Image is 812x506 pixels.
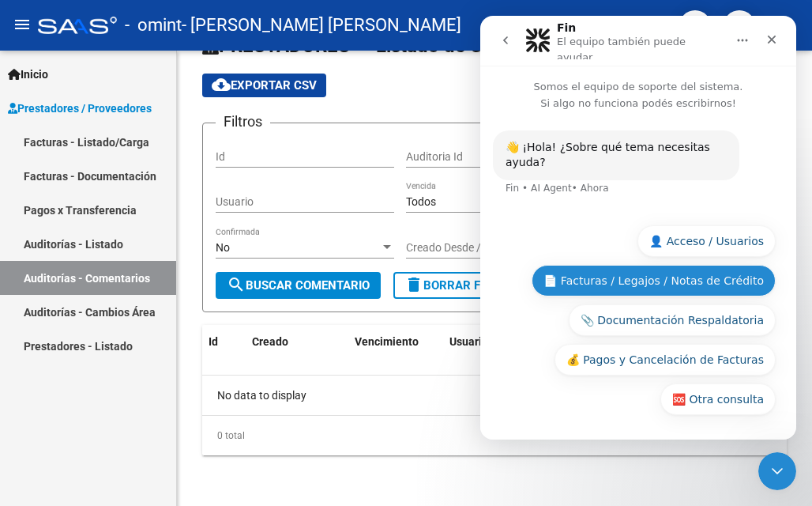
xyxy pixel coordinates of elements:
[209,335,218,348] span: Id
[477,241,554,255] input: Fecha fin
[8,100,152,117] span: Prestadores / Proveedores
[202,74,326,97] button: Exportar CSV
[212,78,317,93] span: Exportar CSV
[216,272,381,299] button: Buscar Comentario
[406,241,464,255] input: Fecha inicio
[443,325,601,359] datatable-header-cell: Usuario
[202,376,787,415] div: No data to display
[216,111,270,133] h3: Filtros
[227,275,246,294] mat-icon: search
[202,325,246,359] datatable-header-cell: Id
[125,8,182,43] span: - omint
[404,275,423,294] mat-icon: delete
[393,272,529,299] button: Borrar Filtros
[449,335,488,348] span: Usuario
[227,278,370,293] span: Buscar Comentario
[13,15,32,34] mat-icon: menu
[758,452,796,490] iframe: Intercom live chat
[202,416,787,455] div: 0 total
[404,278,518,293] span: Borrar Filtros
[182,8,461,43] span: - [PERSON_NAME] [PERSON_NAME]
[355,335,419,348] span: Vencimiento
[212,75,231,94] mat-icon: cloud_download
[246,325,348,359] datatable-header-cell: Creado
[8,66,48,83] span: Inicio
[406,195,436,208] span: Todos
[252,335,288,348] span: Creado
[480,16,796,440] iframe: Intercom live chat
[348,325,443,359] datatable-header-cell: Vencimiento
[216,241,230,254] span: No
